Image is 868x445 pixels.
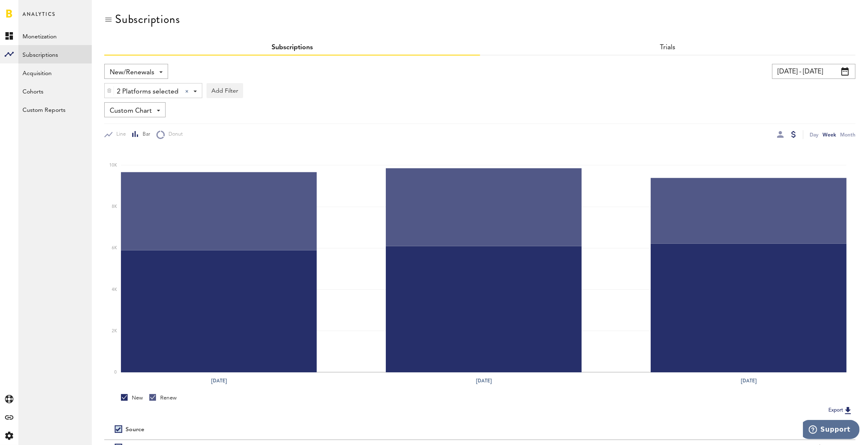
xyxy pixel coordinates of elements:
[840,130,855,139] div: Month
[803,420,860,441] iframe: Opens a widget where you can find more information
[206,83,243,98] button: Add Filter
[109,163,117,167] text: 10K
[110,104,152,118] span: Custom Chart
[112,288,117,292] text: 4K
[660,44,675,51] a: Trials
[139,131,150,138] span: Bar
[18,63,92,82] a: Acquisition
[112,205,117,209] text: 8K
[114,371,117,375] text: 0
[121,394,143,402] div: New
[741,377,757,385] text: [DATE]
[165,131,183,138] span: Donut
[105,83,114,98] div: Delete
[23,9,55,27] span: Analytics
[18,27,92,45] a: Monetization
[18,82,92,100] a: Cohorts
[18,100,92,119] a: Custom Reports
[115,13,180,26] div: Subscriptions
[18,45,92,63] a: Subscriptions
[112,329,117,333] text: 2K
[107,88,112,94] img: trash_awesome_blue.svg
[211,377,227,385] text: [DATE]
[491,426,845,433] div: Period total
[185,90,189,93] div: Clear
[476,377,492,385] text: [DATE]
[117,85,179,99] span: 2 Platforms selected
[823,130,836,139] div: Week
[113,131,126,138] span: Line
[149,394,177,402] div: Renew
[826,405,855,416] button: Export
[126,426,144,433] div: Source
[112,246,117,250] text: 6K
[810,130,818,139] div: Day
[110,66,154,80] span: New/Renewals
[272,44,313,51] a: Subscriptions
[843,405,853,415] img: Export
